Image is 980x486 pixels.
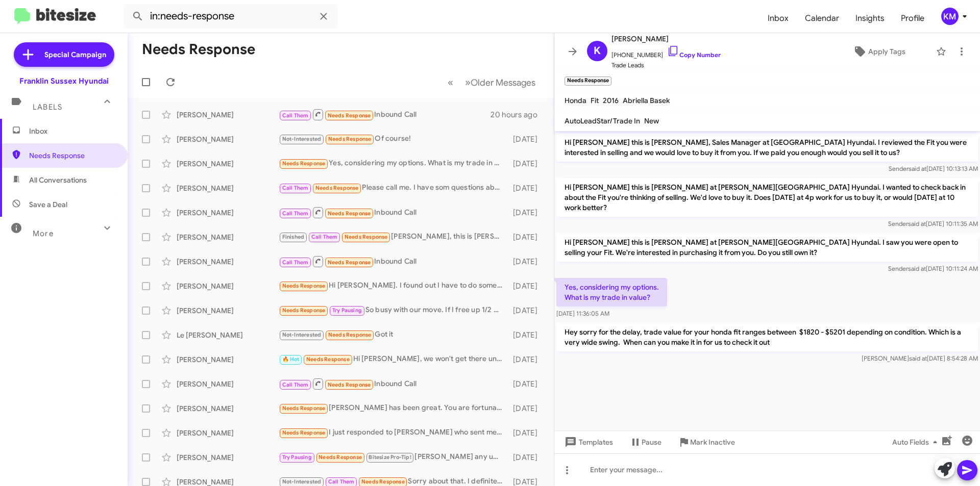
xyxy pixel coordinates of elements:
[282,381,309,388] span: Call Them
[282,185,309,191] span: Call Them
[594,43,601,59] span: K
[556,233,978,262] p: Hi [PERSON_NAME] this is [PERSON_NAME] at [PERSON_NAME][GEOGRAPHIC_DATA] Hyundai. I saw you were ...
[279,255,508,268] div: Inbound Call
[279,108,491,121] div: Inbound Call
[491,110,546,120] div: 20 hours ago
[282,136,322,142] span: Not-Interested
[621,433,670,451] button: Pause
[508,281,546,291] div: [DATE]
[282,234,305,240] span: Finished
[282,307,326,314] span: Needs Response
[282,259,309,266] span: Call Them
[328,381,371,388] span: Needs Response
[868,42,905,61] span: Apply Tags
[177,257,279,267] div: [PERSON_NAME]
[565,116,640,125] span: AutoLeadStar/Trade In
[909,354,927,362] span: said at
[29,126,116,136] span: Inbox
[177,159,279,169] div: [PERSON_NAME]
[888,265,978,272] span: Sender [DATE] 10:11:24 AM
[556,133,978,162] p: Hi [PERSON_NAME] this is [PERSON_NAME], Sales Manager at [GEOGRAPHIC_DATA] Hyundai. I reviewed th...
[328,331,372,338] span: Needs Response
[19,76,109,86] div: Franklin Sussex Hyundai
[33,103,62,112] span: Labels
[279,304,508,316] div: So busy with our move. If I free up 1/2 day, I'll check back. Thanks
[279,206,508,219] div: Inbound Call
[124,4,338,29] input: Search
[565,76,611,86] small: Needs Response
[279,329,508,341] div: Got it
[177,428,279,438] div: [PERSON_NAME]
[933,8,969,25] button: KM
[893,4,933,33] a: Profile
[328,210,371,217] span: Needs Response
[14,42,114,67] a: Special Campaign
[282,454,312,461] span: Try Pausing
[282,429,326,436] span: Needs Response
[282,210,309,217] span: Call Them
[279,133,508,145] div: Of course!
[33,229,54,238] span: More
[554,433,621,451] button: Templates
[328,259,371,266] span: Needs Response
[328,112,371,119] span: Needs Response
[508,159,546,169] div: [DATE]
[177,183,279,193] div: [PERSON_NAME]
[644,116,659,125] span: New
[909,165,926,172] span: said at
[29,150,116,161] span: Needs Response
[508,403,546,414] div: [DATE]
[508,428,546,438] div: [DATE]
[908,265,926,272] span: said at
[177,110,279,120] div: [PERSON_NAME]
[888,220,978,227] span: Sender [DATE] 10:11:35 AM
[884,433,949,451] button: Auto Fields
[442,72,459,93] button: Previous
[690,433,735,451] span: Mark Inactive
[459,72,542,93] button: Next
[282,331,322,338] span: Not-Interested
[177,354,279,365] div: [PERSON_NAME]
[508,134,546,144] div: [DATE]
[328,478,355,485] span: Call Them
[282,356,300,363] span: 🔥 Hot
[279,402,508,414] div: [PERSON_NAME] has been great. You are fortunate to have her.
[311,234,338,240] span: Call Them
[306,356,350,363] span: Needs Response
[44,49,106,60] span: Special Campaign
[611,33,721,45] span: [PERSON_NAME]
[345,234,388,240] span: Needs Response
[29,199,67,210] span: Save a Deal
[508,305,546,316] div: [DATE]
[282,478,322,485] span: Not-Interested
[508,232,546,242] div: [DATE]
[279,451,508,463] div: [PERSON_NAME] any updates on limited
[556,278,667,306] p: Yes, considering my options. What is my trade in value?
[508,257,546,267] div: [DATE]
[142,41,255,58] h1: Needs Response
[318,454,362,461] span: Needs Response
[847,4,893,33] a: Insights
[556,310,609,317] span: [DATE] 11:36:05 AM
[565,96,586,105] span: Honda
[282,160,326,167] span: Needs Response
[562,433,613,451] span: Templates
[889,165,978,172] span: Sender [DATE] 10:13:13 AM
[279,377,508,390] div: Inbound Call
[471,77,535,88] span: Older Messages
[177,134,279,144] div: [PERSON_NAME]
[797,4,847,33] a: Calendar
[177,330,279,340] div: Le [PERSON_NAME]
[603,96,619,105] span: 2016
[508,208,546,218] div: [DATE]
[591,96,599,105] span: Fit
[611,60,721,70] span: Trade Leads
[465,76,471,89] span: »
[369,454,411,461] span: Bitesize Pro-Tip!
[670,433,743,451] button: Mark Inactive
[508,379,546,389] div: [DATE]
[908,220,926,227] span: said at
[759,4,797,33] a: Inbox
